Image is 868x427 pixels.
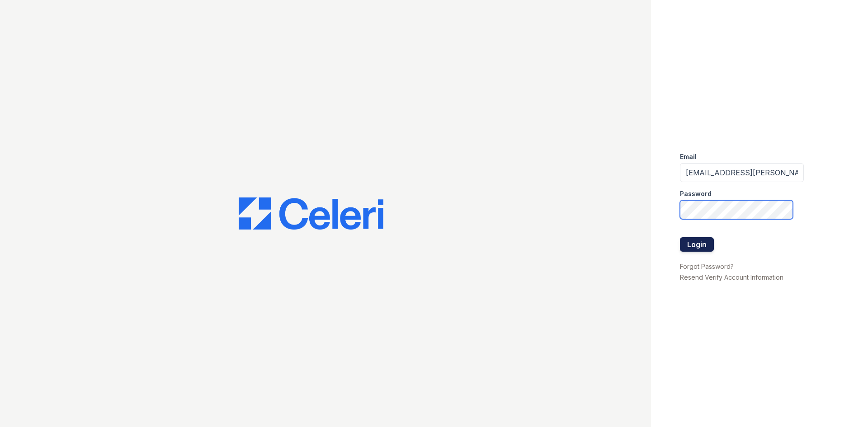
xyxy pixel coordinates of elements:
[680,237,714,252] button: Login
[680,152,697,161] label: Email
[680,273,783,281] a: Resend Verify Account Information
[239,197,383,230] img: CE_Logo_Blue-a8612792a0a2168367f1c8372b55b34899dd931a85d93a1a3d3e32e68fde9ad4.png
[680,189,712,198] label: Password
[680,263,734,270] a: Forgot Password?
